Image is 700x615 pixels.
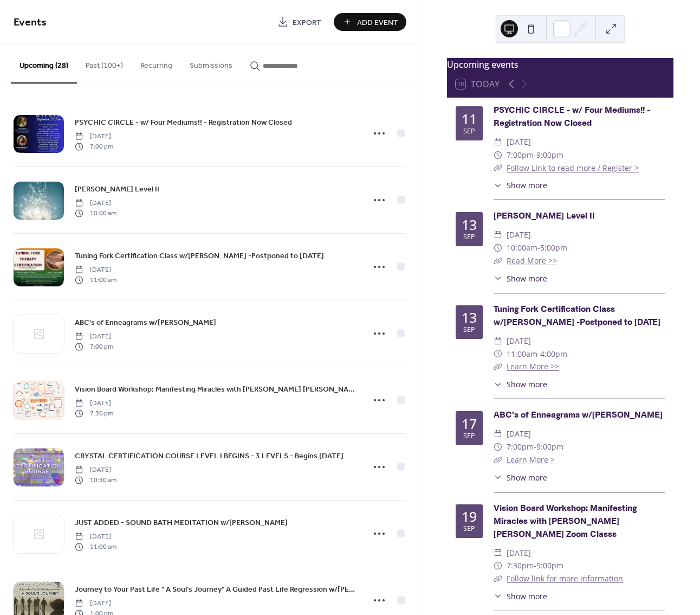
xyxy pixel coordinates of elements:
a: Read More >> [507,255,557,266]
div: ​ [494,335,502,348]
span: Show more [507,379,547,390]
span: ABC's of Enneagrams w/[PERSON_NAME] [75,317,216,329]
div: ​ [494,149,502,162]
span: 9:00pm [536,149,563,162]
div: ​ [494,427,502,440]
span: Show more [507,180,547,191]
button: ​Show more [494,472,547,483]
div: ​ [494,472,502,483]
div: Sep [463,526,475,533]
button: Add Event [334,13,406,31]
a: PSYCHIC CIRCLE - w/ Four Mediums!! - Registration Now Closed [494,105,650,129]
span: 7:00pm [507,149,534,162]
div: ​ [494,162,502,175]
span: 11:00 am [75,542,116,552]
a: Tuning Fork Certification Class w/[PERSON_NAME] -Postponed to [DATE] [75,249,324,262]
div: ​ [494,136,502,149]
span: [DATE] [507,136,531,149]
div: Sep [463,128,475,135]
button: ​Show more [494,379,547,390]
span: 9:00pm [536,559,563,572]
div: ​ [494,241,502,254]
span: Events [14,12,47,33]
span: [DATE] [75,599,113,608]
span: [DATE] [507,335,531,348]
span: - [537,348,540,361]
div: ​ [494,273,502,284]
a: Tuning Fork Certification Class w/[PERSON_NAME] -Postponed to [DATE] [494,304,660,328]
span: Journey to Your Past Life " A Soul's Journey" A Guided Past Life Regression w/[PERSON_NAME] [PERS... [75,584,358,595]
button: ​Show more [494,180,547,191]
span: 11:00 am [75,275,116,285]
div: ​ [494,559,502,572]
a: JUST ADDED - SOUND BATH MEDITATION w/[PERSON_NAME] [75,516,288,529]
a: ABC's of Enneagrams w/[PERSON_NAME] [75,316,216,329]
span: CRYSTAL CERTIFICATION COURSE LEVEL I BEGINS - 3 LEVELS - Begins [DATE] [75,451,343,462]
span: 10:00am [507,241,537,254]
a: [PERSON_NAME] Level II [494,210,595,222]
div: ​ [494,547,502,560]
span: 7:30pm [507,559,534,572]
a: Learn More >> [507,361,559,371]
span: [DATE] [75,132,113,142]
span: [DATE] [75,399,113,408]
button: Past (100+) [77,44,132,82]
div: Upcoming events [447,58,673,71]
button: Recurring [132,44,181,82]
div: ​ [494,379,502,390]
div: Sep [463,433,475,440]
span: [DATE] [75,532,116,542]
a: Learn More > [507,454,555,465]
span: 10:30 am [75,475,116,485]
div: ​ [494,348,502,361]
button: ​Show more [494,591,547,602]
span: 7:30 pm [75,408,113,418]
a: Vision Board Workshop: Manifesting Miracles with [PERSON_NAME] [PERSON_NAME] Zoom Classs [75,383,358,395]
button: Submissions [181,44,241,82]
div: ​ [494,572,502,585]
span: Show more [507,591,547,602]
span: - [534,440,536,453]
span: [DATE] [507,427,531,440]
span: [DATE] [75,198,116,208]
span: 11:00am [507,348,537,361]
span: Add Event [357,17,398,28]
span: Vision Board Workshop: Manifesting Miracles with [PERSON_NAME] [PERSON_NAME] Zoom Classs [75,384,358,395]
span: - [534,149,536,162]
div: 11 [462,112,477,126]
span: Show more [507,273,547,284]
div: ​ [494,228,502,241]
span: 9:00pm [536,440,563,453]
div: 13 [462,218,477,232]
div: ​ [494,591,502,602]
span: [PERSON_NAME] Level II [75,184,159,195]
span: - [534,559,536,572]
span: 4:00pm [540,348,567,361]
span: 5:00pm [540,241,567,254]
div: Sep [463,326,475,334]
span: 10:00 am [75,208,116,218]
div: 19 [462,510,477,523]
div: ​ [494,254,502,267]
span: Tuning Fork Certification Class w/[PERSON_NAME] -Postponed to [DATE] [75,251,324,262]
span: 7:00pm [507,440,534,453]
div: Sep [463,234,475,241]
div: ​ [494,180,502,191]
button: Upcoming (28) [11,44,77,84]
span: [DATE] [75,465,116,475]
span: Show more [507,472,547,483]
a: Journey to Your Past Life " A Soul's Journey" A Guided Past Life Regression w/[PERSON_NAME] [PERS... [75,583,358,595]
span: [DATE] [507,228,531,241]
a: ABC's of Enneagrams w/[PERSON_NAME] [494,409,663,421]
a: CRYSTAL CERTIFICATION COURSE LEVEL I BEGINS - 3 LEVELS - Begins [DATE] [75,450,343,462]
span: 7:00 pm [75,342,113,351]
a: Follow link for more information [507,573,623,584]
div: 17 [462,417,477,431]
a: Follow LInk to read more / Register > [507,163,639,173]
span: PSYCHIC CIRCLE - w/ Four Mediums!! - Registration Now Closed [75,117,292,129]
span: [DATE] [507,547,531,560]
a: [PERSON_NAME] Level II [75,183,159,195]
a: Export [269,13,329,31]
div: ​ [494,453,502,466]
